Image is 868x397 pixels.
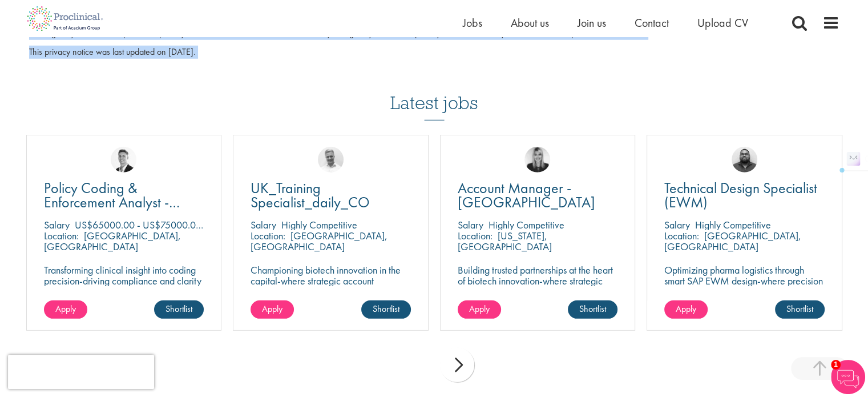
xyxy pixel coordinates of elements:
[251,178,370,212] span: UK_Training Specialist_daily_CO
[775,300,825,319] a: Shortlist
[251,229,285,242] span: Location:
[251,264,411,308] p: Championing biotech innovation in the capital-where strategic account management meets scientific...
[44,229,181,253] p: [GEOGRAPHIC_DATA], [GEOGRAPHIC_DATA]
[524,147,550,173] img: Janelle Jones
[664,229,699,242] span: Location:
[44,300,87,319] a: Apply
[458,181,618,210] a: Account Manager - [GEOGRAPHIC_DATA]
[664,178,817,212] span: Technical Design Specialist (EWM)
[8,355,154,389] iframe: reCAPTCHA
[568,300,617,319] a: Shortlist
[676,303,696,315] span: Apply
[458,300,501,319] a: Apply
[511,15,549,30] a: About us
[55,303,76,315] span: Apply
[664,264,825,308] p: Optimizing pharma logistics through smart SAP EWM design-where precision meets performance in eve...
[697,15,748,30] a: Upload CV
[318,147,344,173] img: Joshua Bye
[154,300,204,319] a: Shortlist
[44,178,180,226] span: Policy Coding & Enforcement Analyst - Remote
[664,229,801,253] p: [GEOGRAPHIC_DATA], [GEOGRAPHIC_DATA]
[664,218,690,231] span: Salary
[695,218,771,231] p: Highly Competitive
[488,218,564,231] p: Highly Competitive
[458,229,492,242] span: Location:
[111,147,136,173] img: George Watson
[664,181,825,210] a: Technical Design Specialist (EWM)
[361,300,411,319] a: Shortlist
[458,264,618,308] p: Building trusted partnerships at the heart of biotech innovation-where strategic account manageme...
[44,264,204,297] p: Transforming clinical insight into coding precision-driving compliance and clarity in healthcare ...
[458,229,552,253] p: [US_STATE], [GEOGRAPHIC_DATA]
[831,360,865,394] img: Chatbot
[281,218,357,231] p: Highly Competitive
[463,15,482,30] a: Jobs
[251,229,387,253] p: [GEOGRAPHIC_DATA], [GEOGRAPHIC_DATA]
[635,15,669,30] a: Contact
[458,178,595,212] span: Account Manager - [GEOGRAPHIC_DATA]
[251,218,276,231] span: Salary
[578,15,606,30] a: Join us
[251,181,411,210] a: UK_Training Specialist_daily_CO
[29,46,839,59] p: This privacy notice was last updated on [DATE].
[251,300,294,319] a: Apply
[75,218,245,231] p: US$65000.00 - US$75000.00 per annum
[440,348,474,382] div: next
[469,303,490,315] span: Apply
[831,360,841,370] span: 1
[458,218,483,231] span: Salary
[44,181,204,210] a: Policy Coding & Enforcement Analyst - Remote
[732,147,757,173] img: Ashley Bennett
[390,65,478,121] h3: Latest jobs
[262,303,282,315] span: Apply
[664,300,708,319] a: Apply
[44,229,79,242] span: Location:
[44,218,70,231] span: Salary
